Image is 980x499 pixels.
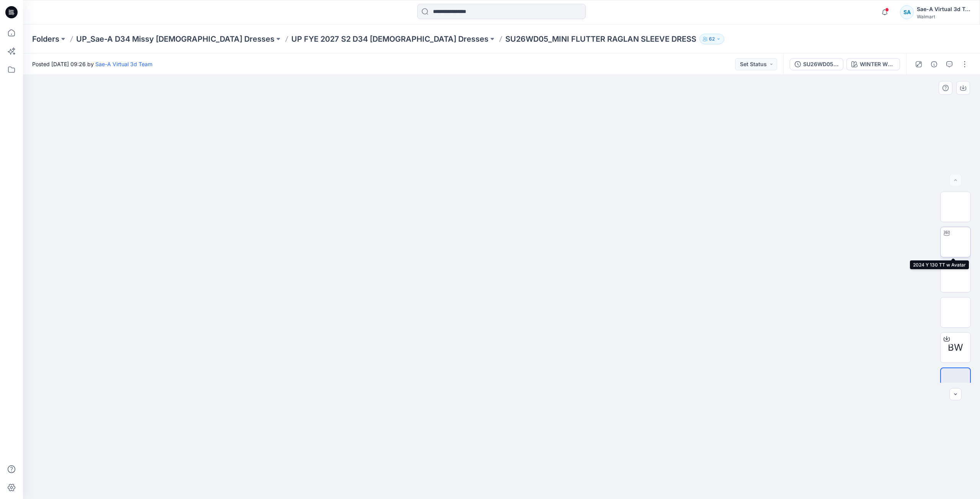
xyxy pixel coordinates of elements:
[505,34,696,44] p: SU26WD05_MINI FLUTTER RAGLAN SLEEVE DRESS
[803,60,838,68] div: SU26WD05_REV1_Untied_Full Colorways
[928,58,940,70] button: Details
[917,14,970,20] div: Walmart
[699,34,724,44] button: 62
[900,5,914,19] div: SA
[948,341,963,354] span: BW
[860,60,895,68] div: WINTER WHITE
[32,60,152,68] span: Posted [DATE] 09:26 by
[790,58,843,70] button: SU26WD05_REV1_Untied_Full Colorways
[846,58,900,70] button: WINTER WHITE
[76,34,274,44] a: UP_Sae-A D34 Missy [DEMOGRAPHIC_DATA] Dresses
[291,34,488,44] a: UP FYE 2027 S2 D34 [DEMOGRAPHIC_DATA] Dresses
[32,34,59,44] a: Folders
[709,35,715,43] p: 62
[917,5,970,14] div: Sae-A Virtual 3d Team
[95,61,152,67] a: Sae-A Virtual 3d Team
